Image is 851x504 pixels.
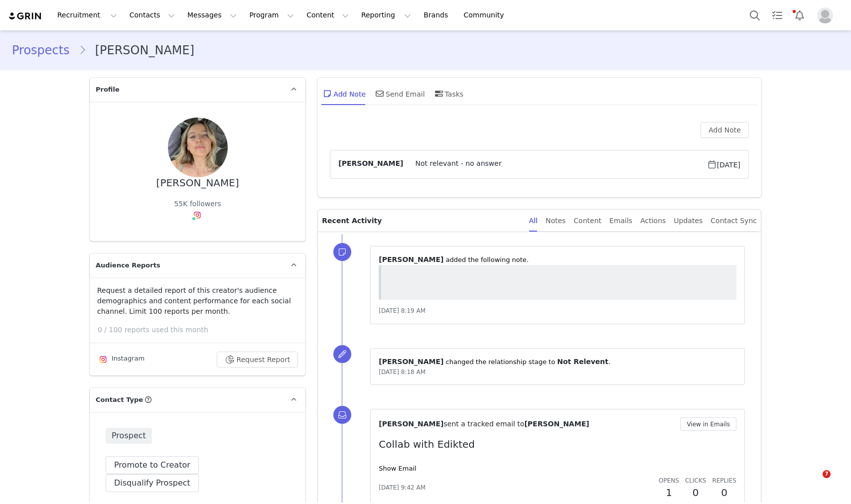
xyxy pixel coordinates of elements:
[640,210,666,232] div: Actions
[374,82,425,106] div: Send Email
[96,85,120,95] span: Profile
[98,325,305,335] p: 0 / 100 reports used this month
[321,82,366,106] div: Add Note
[99,356,107,364] img: instagram.svg
[379,420,443,428] span: [PERSON_NAME]
[338,158,403,170] span: [PERSON_NAME]
[433,82,464,106] div: Tasks
[403,158,707,170] span: Not relevant - no answer
[97,285,298,317] p: Request a detailed report of this creator's audience demographics and content performance for eac...
[685,485,706,500] h2: 0
[744,4,766,26] button: Search
[817,7,833,23] img: placeholder-profile.jpg
[609,210,632,232] div: Emails
[379,465,416,472] a: Show Email
[458,4,515,26] a: Community
[106,474,199,492] button: Disqualify Prospect
[96,260,160,270] span: Audience Reports
[243,4,300,26] button: Program
[106,428,152,444] span: Prospect
[546,210,566,232] div: Notes
[51,4,123,26] button: Recruitment
[685,477,706,484] span: Clicks
[124,4,181,26] button: Contacts
[379,255,443,263] span: [PERSON_NAME]
[674,210,703,232] div: Updates
[379,358,443,366] span: [PERSON_NAME]
[379,307,425,314] span: [DATE] 8:19 AM
[181,4,243,26] button: Messages
[710,210,757,232] div: Contact Sync
[8,11,43,21] img: grin logo
[174,199,221,209] div: 55K followers
[97,354,144,366] div: Instagram
[789,4,811,26] button: Notifications
[300,4,355,26] button: Content
[168,118,228,177] img: 8ba3571a-e902-45a5-8cfe-65b2f48688e6--s.jpg
[802,470,826,494] iframe: Intercom live chat
[418,4,457,26] a: Brands
[355,4,417,26] button: Reporting
[443,420,524,428] span: sent a tracked email to
[766,4,788,26] a: Tasks
[811,7,843,23] button: Profile
[322,210,521,232] p: Recent Activity
[156,177,239,189] div: [PERSON_NAME]
[217,352,298,368] button: Request Report
[573,210,601,232] div: Content
[379,357,736,367] p: ⁨ ⁩ changed the ⁨relationship⁩ stage to ⁨ ⁩.
[193,211,201,219] img: instagram.svg
[379,369,425,376] span: [DATE] 8:18 AM
[96,395,143,405] span: Contact Type
[712,477,736,484] span: Replies
[379,437,736,452] p: Collab with Edikted
[557,358,608,366] span: Not Relevent
[659,477,679,484] span: Opens
[680,417,736,431] button: View in Emails
[12,41,79,59] a: Prospects
[529,210,538,232] div: All
[712,485,736,500] h2: 0
[524,420,589,428] span: [PERSON_NAME]
[106,456,199,474] button: Promote to Creator
[823,470,831,478] span: 7
[379,254,736,265] p: ⁨ ⁩ ⁨added⁩ the following note.
[659,485,679,500] h2: 1
[707,158,740,170] span: [DATE]
[701,122,749,138] button: Add Note
[379,483,425,492] span: [DATE] 9:42 AM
